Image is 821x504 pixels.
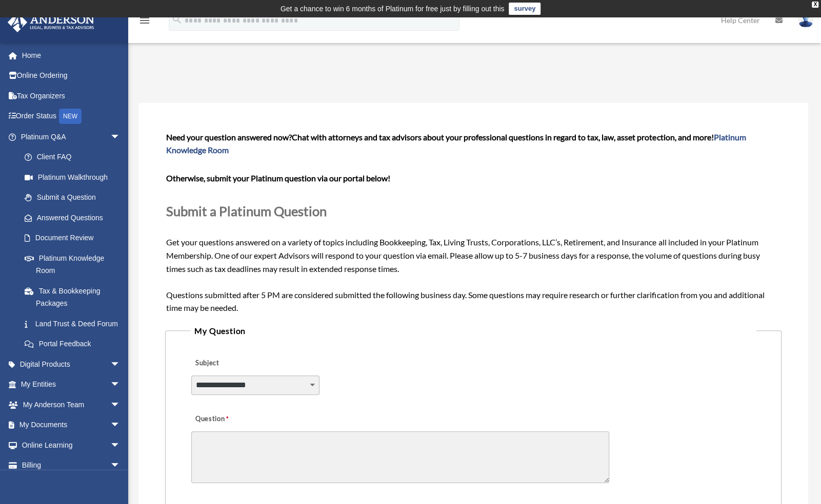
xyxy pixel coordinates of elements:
span: arrow_drop_down [110,455,131,476]
a: Platinum Q&Aarrow_drop_down [7,127,136,147]
a: My Documentsarrow_drop_down [7,415,136,435]
span: arrow_drop_down [110,354,131,375]
a: Online Learningarrow_drop_down [7,435,136,455]
span: arrow_drop_down [110,415,131,436]
a: Tax & Bookkeeping Packages [14,281,136,313]
a: Land Trust & Deed Forum [14,313,136,334]
span: arrow_drop_down [110,127,131,148]
a: Online Ordering [7,66,136,86]
span: arrow_drop_down [110,394,131,415]
a: menu [138,18,151,27]
div: Get a chance to win 6 months of Platinum for free just by filling out this [281,3,505,15]
a: Digital Productsarrow_drop_down [7,354,136,374]
a: Answered Questions [14,207,136,228]
a: Platinum Walkthrough [14,167,136,187]
span: Chat with attorneys and tax advisors about your professional questions in regard to tax, law, ass... [166,132,746,155]
a: Document Review [14,228,136,248]
a: Order StatusNEW [7,106,136,127]
a: Submit a Question [14,187,131,208]
span: arrow_drop_down [110,374,131,395]
span: Need your question answered now? [166,132,292,142]
a: Home [7,45,136,66]
span: Get your questions answered on a variety of topics including Bookkeeping, Tax, Living Trusts, Cor... [166,132,780,313]
label: Question [191,412,271,427]
a: Platinum Knowledge Room [14,248,136,281]
div: NEW [59,109,82,124]
a: Billingarrow_drop_down [7,455,136,476]
a: Tax Organizers [7,86,136,106]
legend: My Question [190,324,756,338]
b: Otherwise, submit your Platinum question via our portal below! [166,173,390,183]
a: My Anderson Teamarrow_drop_down [7,394,136,415]
a: survey [509,3,540,15]
span: arrow_drop_down [110,435,131,456]
i: menu [138,14,151,27]
a: Portal Feedback [14,334,136,354]
a: My Entitiesarrow_drop_down [7,374,136,395]
img: Anderson Advisors Platinum Portal [5,12,97,32]
label: Subject [191,356,289,371]
i: search [171,14,183,25]
a: Client FAQ [14,147,136,167]
div: close [812,2,818,8]
img: User Pic [798,13,813,28]
span: Submit a Platinum Question [166,203,327,219]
